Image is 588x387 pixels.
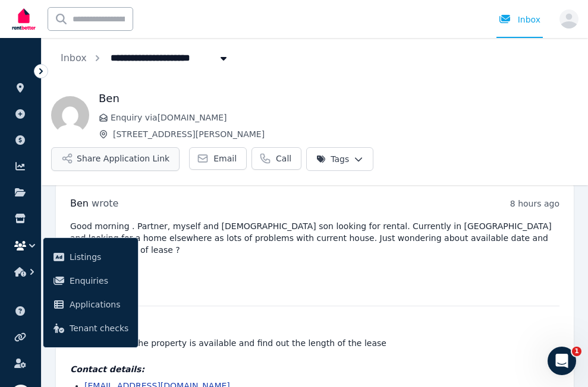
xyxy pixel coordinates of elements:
[213,153,237,164] span: Email
[48,269,133,293] a: Enquiries
[84,337,559,349] li: Know when the property is available and find out the length of the lease
[70,274,128,288] span: Enquiries
[99,90,578,107] h1: Ben
[48,245,133,269] a: Listings
[316,153,349,165] span: Tags
[276,153,291,164] span: Call
[92,198,118,209] span: wrote
[42,38,249,78] nav: Breadcrumb
[572,347,581,356] span: 1
[189,147,247,170] a: Email
[510,199,559,208] time: 8 hours ago
[548,347,576,375] iframe: Intercom live chat
[51,147,180,171] button: Share Application Link
[48,316,133,340] a: Tenant checks
[48,293,133,316] a: Applications
[251,147,301,170] a: Call
[111,112,578,123] span: Enquiry via [DOMAIN_NAME]
[10,4,38,34] img: RentBetter
[70,250,128,264] span: Listings
[70,220,559,291] pre: Good morning . Partner, myself and [DEMOGRAPHIC_DATA] son looking for rental. Currently in [GEOGR...
[113,128,578,140] span: [STREET_ADDRESS][PERSON_NAME]
[70,198,89,209] span: Ben
[70,321,559,332] h4: Interested in:
[70,363,559,375] h4: Contact details:
[499,14,540,26] div: Inbox
[61,52,87,64] a: Inbox
[51,96,89,134] img: Ben
[70,321,128,335] span: Tenant checks
[70,297,128,312] span: Applications
[306,147,373,171] button: Tags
